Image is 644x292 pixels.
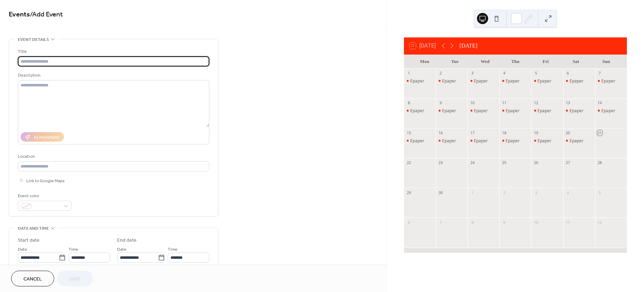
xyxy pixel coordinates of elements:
[440,55,470,69] div: Tue
[168,246,178,253] span: Time
[406,220,411,225] div: 6
[531,108,563,114] div: Epaper
[18,48,208,55] div: Title
[597,71,602,76] div: 7
[499,138,531,144] div: Epaper
[406,190,411,195] div: 29
[501,160,507,165] div: 25
[565,220,571,225] div: 11
[570,138,584,144] div: Epaper
[470,160,475,165] div: 24
[438,71,443,76] div: 2
[506,78,520,84] div: Epaper
[18,192,70,200] div: Event color
[18,153,208,160] div: Location
[18,246,27,253] span: Date
[531,138,563,144] div: Epaper
[474,138,488,144] div: Epaper
[436,108,468,114] div: Epaper
[597,100,602,106] div: 14
[406,71,411,76] div: 1
[501,190,507,195] div: 2
[117,246,126,253] span: Date
[597,130,602,135] div: 21
[595,78,627,84] div: Epaper
[438,190,443,195] div: 30
[468,138,499,144] div: Epaper
[438,220,443,225] div: 7
[470,130,475,135] div: 17
[404,108,436,114] div: Epaper
[410,78,424,84] div: Epaper
[563,78,595,84] div: Epaper
[533,71,538,76] div: 5
[470,190,475,195] div: 1
[442,108,456,114] div: Epaper
[470,100,475,106] div: 10
[501,220,507,225] div: 9
[601,78,615,84] div: Epaper
[470,71,475,76] div: 3
[438,130,443,135] div: 16
[597,220,602,225] div: 12
[501,71,507,76] div: 4
[442,138,456,144] div: Epaper
[11,271,54,286] button: Cancel
[533,160,538,165] div: 26
[460,42,478,50] div: [DATE]
[537,78,551,84] div: Epaper
[468,108,499,114] div: Epaper
[595,108,627,114] div: Epaper
[436,138,468,144] div: Epaper
[591,55,621,69] div: Sun
[565,100,571,106] div: 13
[442,78,456,84] div: Epaper
[470,55,500,69] div: Wed
[438,100,443,106] div: 9
[565,190,571,195] div: 4
[410,138,424,144] div: Epaper
[531,78,563,84] div: Epaper
[563,138,595,144] div: Epaper
[570,78,584,84] div: Epaper
[406,160,411,165] div: 22
[26,177,65,185] span: Link to Google Maps
[410,108,424,114] div: Epaper
[565,160,571,165] div: 27
[537,138,551,144] div: Epaper
[506,108,520,114] div: Epaper
[468,78,499,84] div: Epaper
[68,246,78,253] span: Time
[499,78,531,84] div: Epaper
[9,8,30,21] a: Events
[474,78,488,84] div: Epaper
[410,55,440,69] div: Mon
[18,225,49,232] span: Date and time
[404,138,436,144] div: Epaper
[117,237,137,244] div: End date
[30,8,63,21] span: / Add Event
[565,71,571,76] div: 6
[506,138,520,144] div: Epaper
[597,160,602,165] div: 28
[406,130,411,135] div: 15
[597,190,602,195] div: 5
[601,108,615,114] div: Epaper
[438,160,443,165] div: 23
[499,108,531,114] div: Epaper
[533,190,538,195] div: 3
[537,108,551,114] div: Epaper
[501,130,507,135] div: 18
[533,130,538,135] div: 19
[563,108,595,114] div: Epaper
[533,100,538,106] div: 12
[533,220,538,225] div: 10
[474,108,488,114] div: Epaper
[500,55,531,69] div: Thu
[570,108,584,114] div: Epaper
[565,130,571,135] div: 20
[18,237,39,244] div: Start date
[23,276,42,283] span: Cancel
[501,100,507,106] div: 11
